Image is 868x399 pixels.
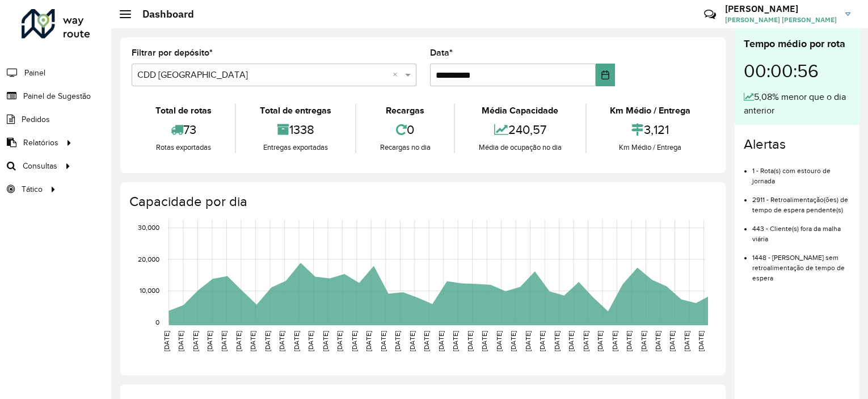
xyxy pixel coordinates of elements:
[458,117,582,142] div: 240,57
[351,331,358,351] text: [DATE]
[22,183,43,195] span: Tático
[596,331,604,351] text: [DATE]
[744,52,850,90] div: 00:00:56
[752,244,850,283] li: 1448 - [PERSON_NAME] sem retroalimentação de tempo de espera
[752,157,850,186] li: 1 - Rota(s) com estouro de jornada
[134,142,232,153] div: Rotas exportadas
[430,46,453,60] label: Data
[365,331,372,351] text: [DATE]
[380,331,387,351] text: [DATE]
[239,104,352,117] div: Total de entregas
[239,142,352,153] div: Entregas exportadas
[567,331,575,351] text: [DATE]
[155,318,159,326] text: 0
[668,331,676,351] text: [DATE]
[481,331,488,351] text: [DATE]
[359,142,451,153] div: Recargas no dia
[744,136,850,153] h4: Alertas
[220,331,227,351] text: [DATE]
[589,104,711,117] div: Km Médio / Entrega
[307,331,314,351] text: [DATE]
[134,117,232,142] div: 73
[509,331,517,351] text: [DATE]
[458,142,582,153] div: Média de ocupação no dia
[752,215,850,244] li: 443 - Cliente(s) fora da malha viária
[524,331,532,351] text: [DATE]
[336,331,343,351] text: [DATE]
[589,117,711,142] div: 3,121
[206,331,213,351] text: [DATE]
[393,68,402,82] span: Clear all
[437,331,445,351] text: [DATE]
[359,117,451,142] div: 0
[239,117,352,142] div: 1338
[640,331,647,351] text: [DATE]
[132,46,213,60] label: Filtrar por depósito
[131,8,194,20] h2: Dashboard
[654,331,661,351] text: [DATE]
[138,224,159,231] text: 30,000
[466,331,474,351] text: [DATE]
[138,255,159,263] text: 20,000
[359,104,451,117] div: Recargas
[625,331,633,351] text: [DATE]
[264,331,271,351] text: [DATE]
[235,331,242,351] text: [DATE]
[423,331,430,351] text: [DATE]
[582,331,589,351] text: [DATE]
[134,104,232,117] div: Total de rotas
[452,331,459,351] text: [DATE]
[458,104,582,117] div: Média Capacidade
[752,186,850,215] li: 2911 - Retroalimentação(ões) de tempo de espera pendente(s)
[192,331,199,351] text: [DATE]
[23,137,58,149] span: Relatórios
[408,331,416,351] text: [DATE]
[163,331,170,351] text: [DATE]
[177,331,184,351] text: [DATE]
[322,331,329,351] text: [DATE]
[697,331,705,351] text: [DATE]
[278,331,285,351] text: [DATE]
[744,36,850,52] div: Tempo médio por rota
[589,142,711,153] div: Km Médio / Entrega
[249,331,256,351] text: [DATE]
[394,331,401,351] text: [DATE]
[744,90,850,117] div: 5,08% menor que o dia anterior
[553,331,561,351] text: [DATE]
[495,331,503,351] text: [DATE]
[24,67,45,79] span: Painel
[22,114,50,125] span: Pedidos
[725,15,837,25] span: [PERSON_NAME] [PERSON_NAME]
[596,64,615,86] button: Choose Date
[538,331,546,351] text: [DATE]
[140,287,159,295] text: 10,000
[129,194,714,210] h4: Capacidade por dia
[683,331,690,351] text: [DATE]
[725,3,837,14] h3: [PERSON_NAME]
[23,160,57,172] span: Consultas
[293,331,300,351] text: [DATE]
[698,2,722,27] a: Contato Rápido
[23,90,91,102] span: Painel de Sugestão
[611,331,618,351] text: [DATE]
